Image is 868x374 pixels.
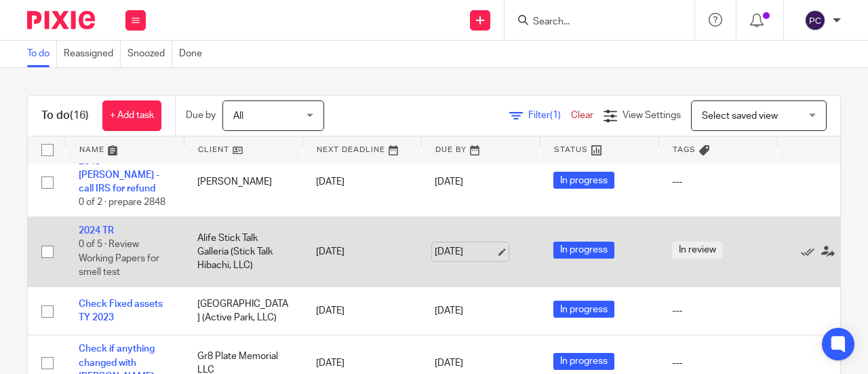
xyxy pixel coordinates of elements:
span: (1) [550,111,561,120]
div: --- [672,356,764,370]
span: All [233,111,243,121]
span: [DATE] [435,177,463,187]
span: In progress [553,353,614,370]
a: Reassigned [64,41,121,67]
span: Tags [673,146,696,153]
td: [GEOGRAPHIC_DATA] (Active Park, LLC) [184,287,302,335]
a: + Add task [102,100,161,131]
div: --- [672,304,764,318]
span: [DATE] [435,306,463,316]
img: svg%3E [804,10,826,31]
a: To do [27,41,57,67]
a: Snoozed [127,41,172,67]
span: 0 of 5 · Review Working Papers for smell test [79,240,159,278]
span: [DATE] [435,358,463,368]
input: Search [532,16,654,29]
span: In progress [553,172,614,189]
a: Check Fixed assets TY 2023 [79,299,163,322]
span: 0 of 2 · prepare 2848 [79,198,165,208]
td: [PERSON_NAME] [184,147,302,217]
td: Alife Stick Talk Galleria (Stick Talk Hibachi, LLC) [184,217,302,287]
span: In progress [553,242,614,259]
td: [DATE] [302,287,421,335]
span: In review [672,242,723,259]
div: --- [672,175,764,189]
a: Clear [571,111,593,120]
span: In progress [553,301,614,318]
a: Mark as done [801,245,821,259]
a: Done [179,41,209,67]
a: 2024 TR [79,226,114,236]
td: [DATE] [302,217,421,287]
td: [DATE] [302,147,421,217]
a: 2848 [PERSON_NAME] - call IRS for refund [79,157,159,194]
span: (16) [70,110,89,121]
span: View Settings [623,111,681,120]
p: Due by [186,109,216,122]
img: Pixie [27,11,95,29]
span: Select saved view [702,111,778,121]
span: Filter [528,111,571,120]
h1: To do [41,109,89,123]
